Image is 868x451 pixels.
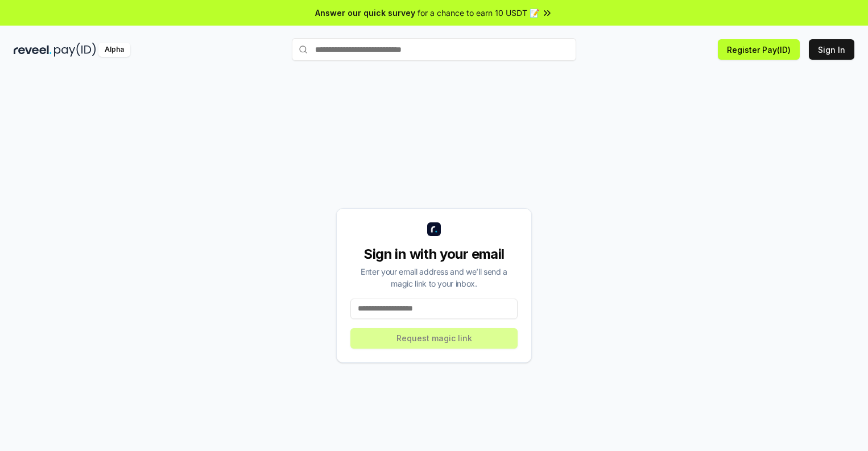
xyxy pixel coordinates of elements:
div: Enter your email address and we’ll send a magic link to your inbox. [350,266,518,289]
span: for a chance to earn 10 USDT 📝 [418,7,539,19]
button: Sign In [809,39,854,60]
span: Answer our quick survey [315,7,415,19]
img: reveel_dark [14,43,52,57]
img: pay_id [54,43,96,57]
div: Sign in with your email [350,245,518,263]
img: logo_small [427,222,441,236]
div: Alpha [98,43,130,57]
button: Register Pay(ID) [718,39,800,60]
